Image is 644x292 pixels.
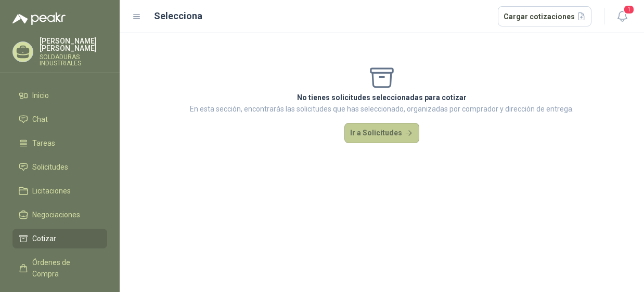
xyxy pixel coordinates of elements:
[32,185,71,197] span: Licitaciones
[154,9,202,23] h2: Selecciona
[12,181,107,201] a: Licitaciones
[12,253,107,284] a: Órdenes de Compra
[190,92,574,103] p: No tienes solicitudes seleccionadas para cotizar
[12,205,107,225] a: Negociaciones
[623,5,635,15] span: 1
[12,133,107,153] a: Tareas
[32,209,80,220] span: Negociaciones
[32,161,68,173] span: Solicitudes
[32,90,49,101] span: Inicio
[12,109,107,129] a: Chat
[190,103,574,115] p: En esta sección, encontrarás las solicitudes que has seleccionado, organizadas por comprador y di...
[32,257,97,280] span: Órdenes de Compra
[344,123,419,144] button: Ir a Solicitudes
[40,54,107,66] p: SOLDADURAS INDUSTRIALES
[12,229,107,248] a: Cotizar
[12,86,107,105] a: Inicio
[32,137,55,149] span: Tareas
[32,233,56,244] span: Cotizar
[40,37,107,52] p: [PERSON_NAME] [PERSON_NAME]
[32,114,48,125] span: Chat
[12,12,66,25] img: Logo peakr
[613,7,632,26] button: 1
[498,6,592,27] button: Cargar cotizaciones
[12,157,107,177] a: Solicitudes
